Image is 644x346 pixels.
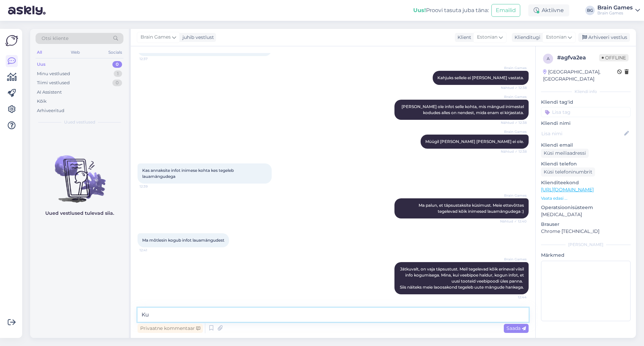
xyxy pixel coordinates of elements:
p: Kliendi telefon [541,160,631,167]
div: juhib vestlust [180,34,214,41]
div: AI Assistent [37,89,62,96]
p: Kliendi nimi [541,120,631,127]
span: Nähtud ✓ 12:38 [501,120,527,125]
div: All [36,48,43,57]
div: 1 [114,70,122,77]
span: Saada [506,325,526,331]
span: Brain Games [141,34,171,41]
span: Brain Games [501,257,527,262]
span: 12:37 [140,56,165,61]
span: Estonian [477,34,497,41]
p: Vaata edasi ... [541,195,631,201]
span: 12:39 [140,184,165,189]
p: Kliendi email [541,142,631,149]
span: a [547,56,550,61]
div: Kliendi info [541,89,631,95]
p: Chrome [TECHNICAL_ID] [541,228,631,235]
span: Jätkuvalt, on vaja täpsustust. Meil tegelevad kõik erineval viisil info kogumisega. Mina, kui vee... [400,266,525,290]
div: Web [69,48,81,57]
div: # agfva2ea [557,54,599,62]
p: Kliendi tag'id [541,99,631,106]
div: 0 [112,61,122,68]
p: Märkmed [541,252,631,259]
div: Brain Games [597,10,633,16]
img: Askly Logo [5,34,18,47]
input: Lisa nimi [541,130,623,137]
span: Brain Games [501,193,527,198]
span: Brain Games [501,94,527,99]
img: No chats [30,143,129,204]
span: [PERSON_NAME] ole infot selle kohta, mis mängud inimestel kodudes alles on nendest, mida enam ei ... [401,104,525,115]
span: 12:44 [501,295,527,300]
p: Uued vestlused tulevad siia. [45,210,114,217]
div: Privaatne kommentaar [138,324,203,333]
div: Küsi telefoninumbrit [541,167,595,177]
div: Klienditugi [512,34,540,41]
div: Kõik [37,98,47,105]
div: Uus [37,61,46,68]
span: Nähtud ✓ 12:38 [501,149,527,154]
span: Nähtud ✓ 12:40 [500,219,527,224]
span: Nähtud ✓ 12:38 [501,85,527,90]
textarea: [PERSON_NAME] [138,308,529,322]
p: Klienditeekond [541,179,631,186]
div: Küsi meiliaadressi [541,149,589,158]
div: Klient [455,34,471,41]
p: Operatsioonisüsteem [541,204,631,211]
div: 0 [112,80,122,86]
span: Ma palun, et täpsustaksite küsimust. Meie ettevõttes tegelevad kõik inimesed lauamängudega :) [419,203,525,214]
div: Aktiivne [528,4,569,16]
div: BG [585,6,595,15]
span: Otsi kliente [42,35,68,42]
div: [GEOGRAPHIC_DATA], [GEOGRAPHIC_DATA] [543,68,617,83]
input: Lisa tag [541,107,631,117]
div: Tiimi vestlused [37,80,70,86]
p: Brauser [541,221,631,228]
span: Brain Games [501,65,527,70]
div: Arhiveeri vestlus [578,33,630,42]
span: 12:41 [140,248,165,253]
span: Kas annaksite infot inimese kohta kes tegeleb lauamängudega [142,168,235,179]
div: Proovi tasuta juba täna: [413,6,489,14]
span: Müügil [PERSON_NAME] [PERSON_NAME] ei ole. [425,139,524,144]
div: Brain Games [597,5,633,10]
div: Arhiveeritud [37,107,64,114]
button: Emailid [491,4,520,17]
b: Uus! [413,7,426,13]
span: Estonian [546,34,567,41]
span: Kahjuks sellele ei [PERSON_NAME] vastata. [437,75,524,80]
span: Ma mõtlesin kogub infot lauamängudest [142,238,224,243]
div: [PERSON_NAME] [541,242,631,248]
a: Brain GamesBrain Games [597,5,640,16]
span: Uued vestlused [64,119,95,125]
a: [URL][DOMAIN_NAME] [541,187,594,193]
span: Offline [599,54,629,61]
div: Socials [107,48,123,57]
span: Brain Games [501,129,527,134]
div: Minu vestlused [37,70,70,77]
p: [MEDICAL_DATA] [541,211,631,218]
